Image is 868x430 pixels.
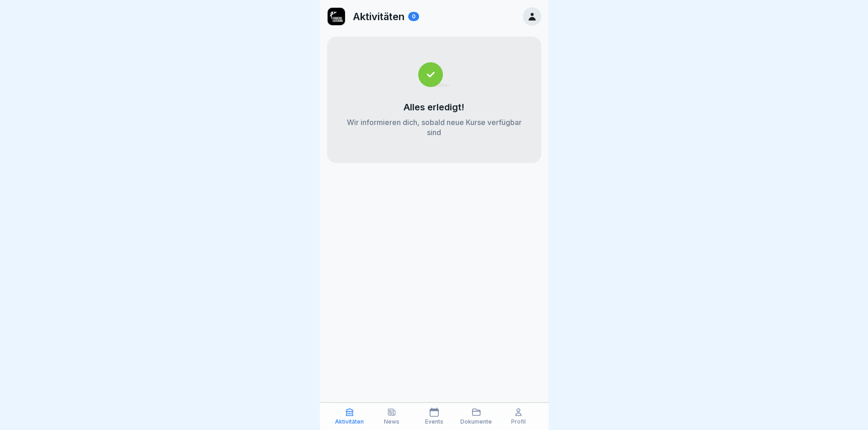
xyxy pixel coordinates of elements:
p: Wir informieren dich, sobald neue Kurse verfügbar sind [345,117,523,137]
p: Dokumente [460,419,492,425]
p: News [384,419,399,425]
div: 0 [408,12,419,21]
img: completed.svg [418,62,450,87]
p: Events [425,419,443,425]
p: Aktivitäten [353,11,404,22]
p: Aktivitäten [335,419,364,425]
p: Profil [511,419,526,425]
p: Alles erledigt! [404,102,464,113]
img: ewxb9rjzulw9ace2na8lwzf2.png [328,8,345,25]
